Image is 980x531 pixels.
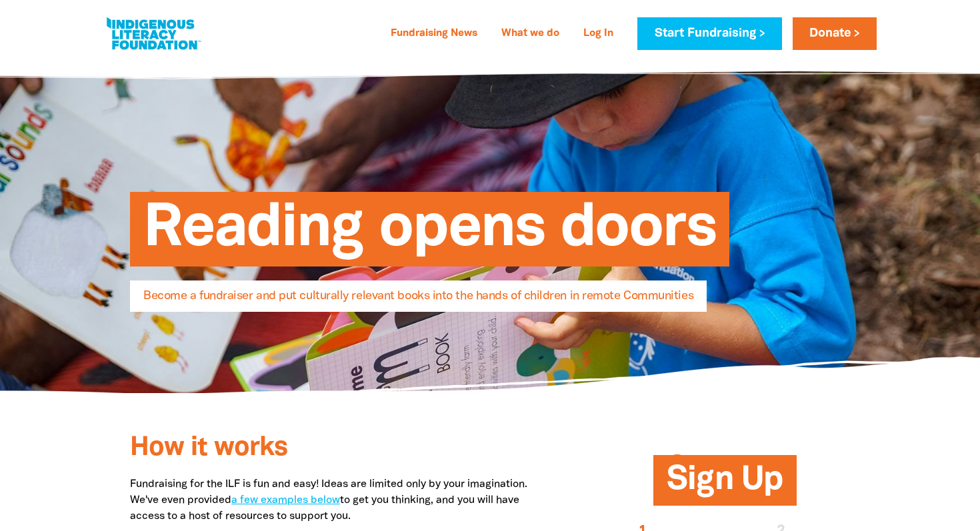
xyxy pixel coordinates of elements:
span: Reading opens doors [143,202,716,266]
a: Donate [793,17,877,50]
a: a few examples below [231,496,340,505]
a: Fundraising News [383,23,485,45]
span: Sign Up [667,465,783,506]
a: Log In [575,23,621,45]
span: How it works [130,436,287,460]
a: Start Fundraising [637,17,781,50]
p: Fundraising for the ILF is fun and easy! Ideas are limited only by your imagination. We've even p... [130,476,533,524]
a: What we do [493,23,567,45]
span: Become a fundraiser and put culturally relevant books into the hands of children in remote Commun... [143,290,693,312]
